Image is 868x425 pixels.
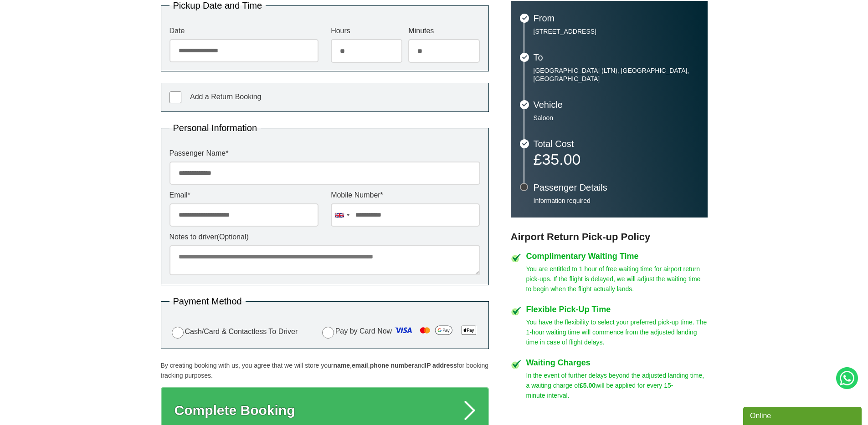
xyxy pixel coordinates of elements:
[331,27,402,35] label: Hours
[511,231,708,243] h3: Airport Return Pick-up Policy
[526,370,708,400] p: In the event of further delays beyond the adjusted landing time, a waiting charge of will be appl...
[352,362,368,369] strong: email
[320,323,480,340] label: Pay by Card Now
[169,192,318,199] label: Email
[534,197,699,205] p: Information required
[534,183,699,192] h3: Passenger Details
[217,233,249,241] span: (Optional)
[526,305,708,314] h4: Flexible Pick-Up Time
[169,325,298,339] label: Cash/Card & Contactless To Driver
[169,297,246,306] legend: Payment Method
[169,233,480,241] label: Notes to driver
[169,91,181,103] input: Add a Return Booking
[370,362,414,369] strong: phone number
[333,362,350,369] strong: name
[169,150,480,157] label: Passenger Name
[534,100,699,109] h3: Vehicle
[161,360,489,380] p: By creating booking with us, you agree that we will store your , , and for booking tracking purpo...
[169,123,261,132] legend: Personal Information
[526,359,708,367] h4: Waiting Charges
[534,114,699,122] p: Saloon
[526,252,708,260] h4: Complimentary Waiting Time
[534,139,699,148] h3: Total Cost
[172,327,184,339] input: Cash/Card & Contactless To Driver
[534,66,699,83] p: [GEOGRAPHIC_DATA] (LTN), [GEOGRAPHIC_DATA], [GEOGRAPHIC_DATA]
[526,264,708,294] p: You are entitled to 1 hour of free waiting time for airport return pick-ups. If the flight is del...
[408,27,480,35] label: Minutes
[425,362,457,369] strong: IP address
[534,53,699,62] h3: To
[580,382,596,389] strong: £5.00
[542,151,580,168] span: 35.00
[534,153,699,166] p: £
[331,192,480,199] label: Mobile Number
[534,27,699,35] p: [STREET_ADDRESS]
[169,1,266,10] legend: Pickup Date and Time
[526,317,708,347] p: You have the flexibility to select your preferred pick-up time. The 1-hour waiting time will comm...
[169,27,318,35] label: Date
[331,204,352,226] div: United Kingdom: +44
[190,93,262,101] span: Add a Return Booking
[534,14,699,23] h3: From
[322,327,334,339] input: Pay by Card Now
[743,405,863,425] iframe: chat widget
